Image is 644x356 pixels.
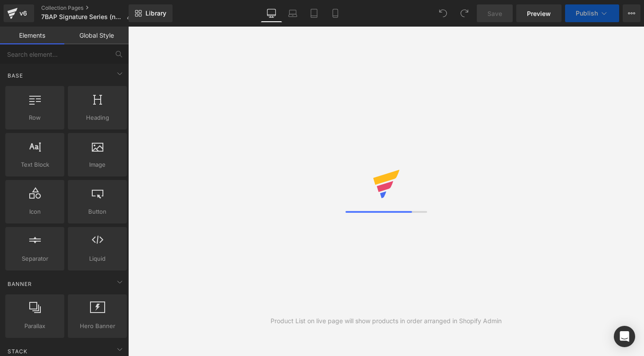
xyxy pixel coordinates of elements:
[614,326,635,347] div: Open Intercom Messenger
[516,4,562,22] a: Preview
[7,280,33,288] span: Banner
[487,9,502,18] span: Save
[71,207,124,216] span: Button
[71,254,124,263] span: Liquid
[303,4,325,22] a: Tablet
[434,4,452,22] button: Undo
[623,4,640,22] button: More
[64,27,129,44] a: Global Style
[576,10,598,17] span: Publish
[565,4,619,22] button: Publish
[145,9,166,17] span: Library
[8,207,62,216] span: Icon
[71,160,124,169] span: Image
[18,8,29,19] div: v6
[8,321,62,331] span: Parallax
[8,113,62,122] span: Row
[282,4,303,22] a: Laptop
[8,254,62,263] span: Separator
[41,13,123,20] span: 7BAP Signature Series (new)
[271,316,502,326] div: Product List on live page will show products in order arranged in Shopify Admin
[261,4,282,22] a: Desktop
[129,4,173,22] a: New Library
[4,4,34,22] a: v6
[527,9,551,18] span: Preview
[71,321,124,331] span: Hero Banner
[7,71,24,80] span: Base
[325,4,346,22] a: Mobile
[7,347,28,356] span: Stack
[71,113,124,122] span: Heading
[456,4,473,22] button: Redo
[41,4,140,12] a: Collection Pages
[8,160,62,169] span: Text Block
